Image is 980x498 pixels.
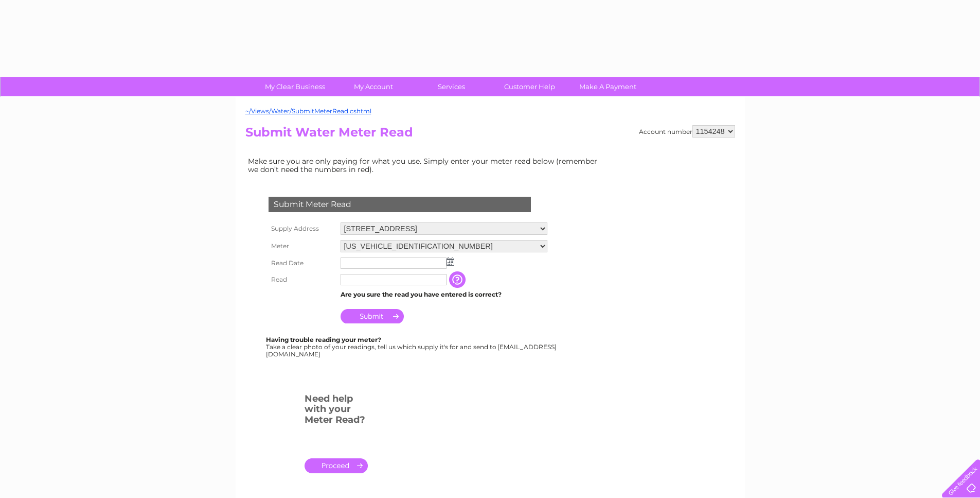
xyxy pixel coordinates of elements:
th: Read [266,271,338,288]
h3: Need help with your Meter Read? [305,391,368,431]
h2: Submit Water Meter Read [245,125,735,145]
a: ~/Views/Water/SubmitMeterRead.cshtml [245,107,371,115]
input: Submit [341,309,404,323]
div: Submit Meter Read [269,197,531,212]
div: Take a clear photo of your readings, tell us which supply it's for and send to [EMAIL_ADDRESS][DO... [266,336,558,357]
a: My Clear Business [253,77,337,96]
a: . [305,458,368,473]
th: Meter [266,237,338,255]
td: Make sure you are only paying for what you use. Simply enter your meter read below (remember we d... [245,154,605,176]
a: Services [409,77,494,96]
a: My Account [331,77,416,96]
img: ... [447,257,454,266]
a: Customer Help [487,77,572,96]
td: Are you sure the read you have entered is correct? [338,288,550,301]
div: Account number [639,125,735,138]
b: Having trouble reading your meter? [266,336,381,344]
th: Read Date [266,255,338,271]
th: Supply Address [266,220,338,237]
input: Information [449,271,468,288]
a: Make A Payment [565,77,650,96]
